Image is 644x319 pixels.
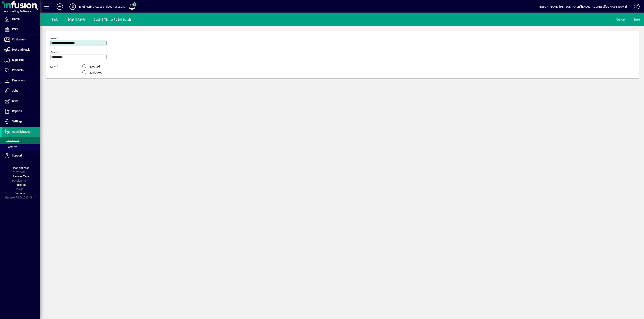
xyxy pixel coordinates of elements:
[631,1,639,14] a: Knowledge Base
[537,3,627,10] div: [PERSON_NAME] [PERSON_NAME][EMAIL_ADDRESS][DOMAIN_NAME]
[12,28,18,31] span: POS
[2,45,40,55] a: Pick and Pack
[2,86,40,96] a: Jobs
[12,58,24,61] span: Suppliers
[53,3,66,10] button: Add
[12,130,31,133] span: Administration
[47,64,73,75] label: Lock
[40,16,62,23] app-page-header-button: Back
[615,16,626,23] button: Cancel
[12,69,24,72] span: Products
[15,192,25,195] span: Version
[12,120,22,123] span: Settings
[11,166,29,170] span: Financial Year
[4,139,19,142] span: Licensees
[12,79,25,82] span: Financials
[2,55,40,65] a: Suppliers
[2,76,40,86] a: Financials
[634,16,640,23] span: ave
[2,65,40,75] a: Products
[4,145,17,149] span: Partners
[43,16,59,23] button: Back
[634,18,635,21] span: S
[15,183,26,186] span: Package
[12,17,20,20] span: Home
[51,51,59,54] mat-label: Country
[2,144,40,150] a: Partners
[87,71,102,75] label: Unlocked
[2,35,40,45] a: Customers
[2,117,40,127] a: Settings
[65,16,85,23] div: Licensee
[12,89,18,92] span: Jobs
[51,37,57,40] mat-label: Name
[93,16,131,23] div: CLONE TD - WFL DC batch
[11,175,29,178] span: Licensee Type
[66,3,79,10] button: Profile
[2,137,40,144] a: Licensees
[12,109,22,113] span: Reports
[616,16,625,23] span: Cancel
[12,48,30,51] span: Pick and Pack
[2,106,40,116] a: Reports
[87,64,100,69] label: Locked
[12,38,26,41] span: Customers
[44,18,58,21] span: Back
[2,96,40,106] a: Staff
[12,99,18,102] span: Staff
[633,16,641,23] button: Save
[2,14,40,24] a: Home
[79,3,125,10] div: Engineering Access - does not expire
[2,24,40,34] a: POS
[2,151,40,161] a: Support
[12,154,22,157] span: Support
